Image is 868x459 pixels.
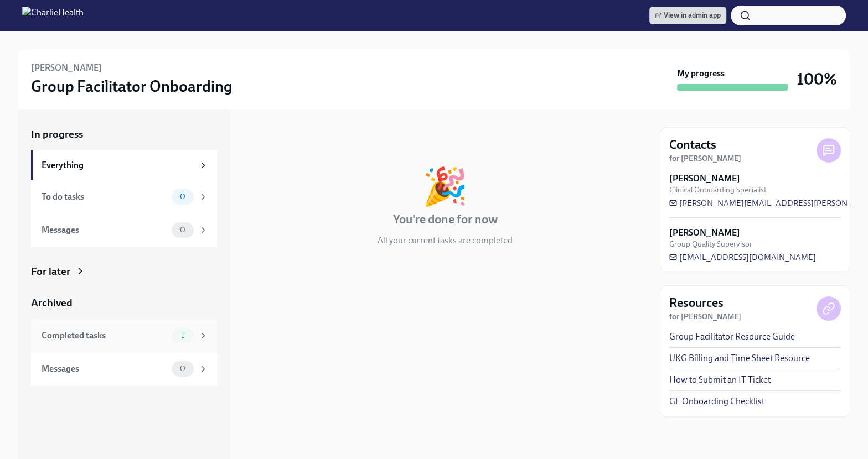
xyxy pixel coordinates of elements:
span: 0 [173,364,192,373]
div: 🎉 [422,168,468,205]
a: [EMAIL_ADDRESS][DOMAIN_NAME] [669,252,816,263]
h3: Group Facilitator Onboarding [31,76,232,96]
a: View in admin app [649,7,726,24]
h4: Contacts [669,137,716,153]
strong: for [PERSON_NAME] [669,312,741,321]
a: How to Submit an IT Ticket [669,374,771,386]
div: For later [31,264,70,279]
a: Messages0 [31,352,217,385]
a: Everything [31,150,217,180]
div: In progress [244,127,296,142]
a: Archived [31,296,217,310]
img: CharlieHealth [22,7,84,24]
div: To do tasks [42,191,167,203]
strong: for [PERSON_NAME] [669,154,741,163]
span: Clinical Onboarding Specialist [669,185,767,195]
a: Messages0 [31,213,217,247]
a: Group Facilitator Resource Guide [669,331,795,343]
strong: [PERSON_NAME] [669,227,740,239]
strong: [PERSON_NAME] [669,173,740,185]
h6: [PERSON_NAME] [31,62,102,74]
span: View in admin app [655,10,721,21]
h4: Resources [669,295,724,311]
h3: 100% [797,69,837,89]
div: Everything [42,159,194,171]
span: 0 [173,226,192,234]
a: UKG Billing and Time Sheet Resource [669,352,810,364]
a: GF Onboarding Checklist [669,395,764,408]
span: 1 [174,331,191,340]
span: Group Quality Supervisor [669,239,752,249]
div: Completed tasks [42,330,167,342]
p: All your current tasks are completed [378,234,513,247]
strong: My progress [677,67,725,80]
span: 0 [173,192,192,201]
div: Messages [42,224,167,236]
div: Messages [42,363,167,375]
h4: You're done for now [393,211,498,228]
a: To do tasks0 [31,180,217,213]
a: For later [31,264,217,279]
a: Completed tasks1 [31,319,217,352]
a: In progress [31,127,217,142]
